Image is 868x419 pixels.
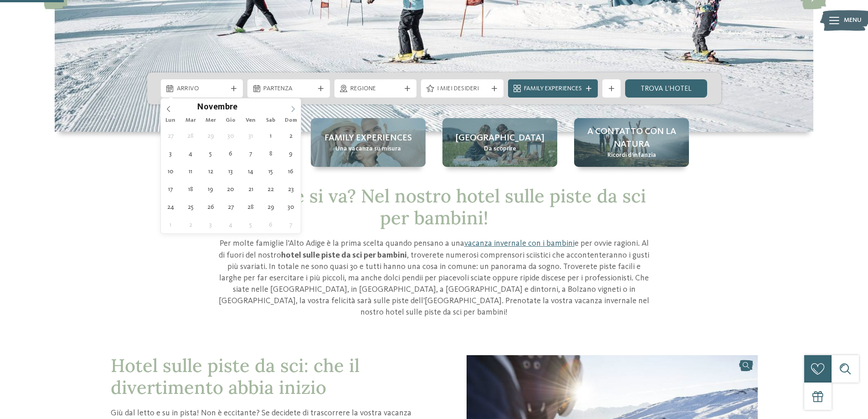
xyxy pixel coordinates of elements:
[111,354,360,399] span: Hotel sulle piste da sci: che il divertimento abbia inizio
[484,145,516,154] span: Da scoprire
[162,180,180,198] span: Novembre 17, 2025
[182,216,200,233] span: Dicembre 2, 2025
[524,84,582,93] span: Family Experiences
[437,84,488,93] span: I miei desideri
[242,162,260,180] span: Novembre 14, 2025
[177,84,227,93] span: Arrivo
[281,251,407,259] strong: hotel sulle piste da sci per bambini
[335,145,401,154] span: Una vacanza su misura
[222,198,240,216] span: Novembre 27, 2025
[202,180,220,198] span: Novembre 19, 2025
[222,162,240,180] span: Novembre 13, 2025
[162,162,180,180] span: Novembre 10, 2025
[262,127,280,145] span: Novembre 1, 2025
[162,216,180,233] span: Dicembre 1, 2025
[162,145,180,162] span: Novembre 3, 2025
[324,132,412,145] span: Family experiences
[202,127,220,145] span: Ottobre 29, 2025
[222,184,646,229] span: Dov’è che si va? Nel nostro hotel sulle piste da sci per bambini!
[242,198,260,216] span: Novembre 28, 2025
[218,238,651,318] p: Per molte famiglie l'Alto Adige è la prima scelta quando pensano a una e per ovvie ragioni. Al di...
[222,127,240,145] span: Ottobre 30, 2025
[625,79,708,98] a: trova l’hotel
[202,145,220,162] span: Novembre 5, 2025
[182,162,200,180] span: Novembre 11, 2025
[161,118,181,124] span: Lun
[282,127,300,145] span: Novembre 2, 2025
[262,162,280,180] span: Novembre 15, 2025
[200,118,221,124] span: Mer
[242,127,260,145] span: Ottobre 31, 2025
[262,145,280,162] span: Novembre 8, 2025
[262,216,280,233] span: Dicembre 6, 2025
[607,151,656,160] span: Ricordi d’infanzia
[242,180,260,198] span: Novembre 21, 2025
[262,180,280,198] span: Novembre 22, 2025
[162,198,180,216] span: Novembre 24, 2025
[222,145,240,162] span: Novembre 6, 2025
[237,102,267,112] input: Year
[202,216,220,233] span: Dicembre 3, 2025
[197,103,237,112] span: Novembre
[182,127,200,145] span: Ottobre 28, 2025
[222,180,240,198] span: Novembre 20, 2025
[456,132,544,145] span: [GEOGRAPHIC_DATA]
[464,239,575,248] a: vacanza invernale con i bambini
[311,118,426,167] a: Hotel sulle piste da sci per bambini: divertimento senza confini Family experiences Una vacanza s...
[282,162,300,180] span: Novembre 16, 2025
[282,180,300,198] span: Novembre 23, 2025
[241,118,261,124] span: Ven
[281,118,301,124] span: Dom
[282,216,300,233] span: Dicembre 7, 2025
[574,118,689,167] a: Hotel sulle piste da sci per bambini: divertimento senza confini A contatto con la natura Ricordi...
[261,118,281,124] span: Sab
[242,216,260,233] span: Dicembre 5, 2025
[242,145,260,162] span: Novembre 7, 2025
[182,145,200,162] span: Novembre 4, 2025
[282,198,300,216] span: Novembre 30, 2025
[583,125,680,151] span: A contatto con la natura
[221,118,241,124] span: Gio
[202,198,220,216] span: Novembre 26, 2025
[222,216,240,233] span: Dicembre 4, 2025
[350,84,401,93] span: Regione
[263,84,314,93] span: Partenza
[182,180,200,198] span: Novembre 18, 2025
[180,118,200,124] span: Mar
[282,145,300,162] span: Novembre 9, 2025
[262,198,280,216] span: Novembre 29, 2025
[162,127,180,145] span: Ottobre 27, 2025
[442,118,557,167] a: Hotel sulle piste da sci per bambini: divertimento senza confini [GEOGRAPHIC_DATA] Da scoprire
[182,198,200,216] span: Novembre 25, 2025
[202,162,220,180] span: Novembre 12, 2025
